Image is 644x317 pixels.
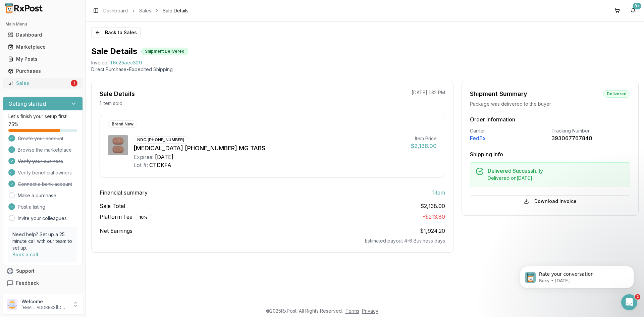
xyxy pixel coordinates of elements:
[8,32,77,38] div: Dashboard
[7,299,17,310] img: User avatar
[100,237,445,244] div: Estimated payout 4-6 Business days
[5,21,80,27] h2: Main Menu
[18,169,72,176] span: Verify beneficial owners
[133,144,406,153] div: [MEDICAL_DATA] [PHONE_NUMBER] MG TABS
[420,202,445,210] span: $2,138.00
[100,213,151,221] span: Platform Fee
[8,121,18,128] span: 75 %
[3,30,83,40] button: Dashboard
[108,120,137,128] div: Brand New
[108,135,128,155] img: Biktarvy 50-200-25 MG TABS
[3,265,83,277] button: Support
[133,153,154,161] div: Expires:
[100,100,122,107] p: 1 item sold
[18,135,63,142] span: Create your account
[411,135,437,142] div: Item Price
[18,147,72,153] span: Browse the marketplace
[5,41,80,53] a: Marketplace
[362,308,378,314] a: Privacy
[5,65,80,77] a: Purchases
[12,252,38,257] a: Book a call
[155,153,173,161] div: [DATE]
[136,214,151,221] div: 10 %
[149,161,171,169] div: CTDKFA
[21,298,68,305] p: Welcome
[8,68,77,74] div: Purchases
[510,252,644,299] iframe: Intercom notifications message
[91,66,639,73] p: Direct Purchase • Expedited Shipping
[133,136,188,144] div: NDC: [PHONE_NUMBER]
[109,59,142,66] span: 1f6c25aec329
[18,181,72,188] span: Connect a bank account
[100,202,125,210] span: Sale Total
[423,213,445,220] span: - $213.80
[628,5,639,16] button: 9+
[5,53,80,65] a: My Posts
[3,66,83,76] button: Purchases
[420,227,445,234] span: $1,924.20
[470,195,630,207] button: Download Invoice
[432,189,445,197] span: 1 item
[412,89,445,96] p: [DATE] 1:32 PM
[91,46,137,57] h1: Sale Details
[411,142,437,150] div: $2,138.00
[3,78,83,89] button: Sales1
[103,7,128,14] a: Dashboard
[345,308,359,314] a: Terms
[91,27,141,38] button: Back to Sales
[163,7,189,14] span: Sale Details
[488,168,625,173] h5: Delivered Successfully
[100,189,148,197] span: Financial summary
[3,54,83,64] button: My Posts
[603,90,630,98] div: Delivered
[470,127,549,134] div: Carrier
[8,80,69,87] div: Sales
[470,101,630,107] div: Package was delivered to the buyer
[91,59,107,66] div: Invoice
[8,113,77,120] p: Let's finish your setup first!
[470,89,527,99] div: Shipment Summary
[139,7,151,14] a: Sales
[3,42,83,52] button: Marketplace
[71,80,77,87] div: 1
[470,134,549,142] div: FedEx
[21,305,68,310] p: [EMAIL_ADDRESS][DOMAIN_NAME]
[5,77,80,89] a: Sales1
[635,294,640,300] span: 2
[488,175,625,181] div: Delivered on [DATE]
[12,231,73,251] p: Need help? Set up a 25 minute call with our team to set up.
[470,150,630,158] h3: Shipping Info
[18,215,67,222] a: Invite your colleagues
[18,192,56,199] a: Make a purchase
[100,89,135,99] div: Sale Details
[16,280,39,286] span: Feedback
[8,44,77,50] div: Marketplace
[133,161,148,169] div: Lot #:
[103,7,189,14] nav: breadcrumb
[633,3,641,9] div: 9+
[5,29,80,41] a: Dashboard
[8,56,77,62] div: My Posts
[141,48,188,55] div: Shipment Delivered
[100,227,132,235] span: Net Earnings
[551,134,630,142] div: 393067767840
[18,204,45,210] span: Post a listing
[3,3,46,13] img: RxPost Logo
[18,158,63,165] span: Verify your business
[551,127,630,134] div: Tracking Number
[3,277,83,289] button: Feedback
[470,115,630,123] h3: Order Information
[621,294,637,310] iframe: Intercom live chat
[8,100,46,108] h3: Getting started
